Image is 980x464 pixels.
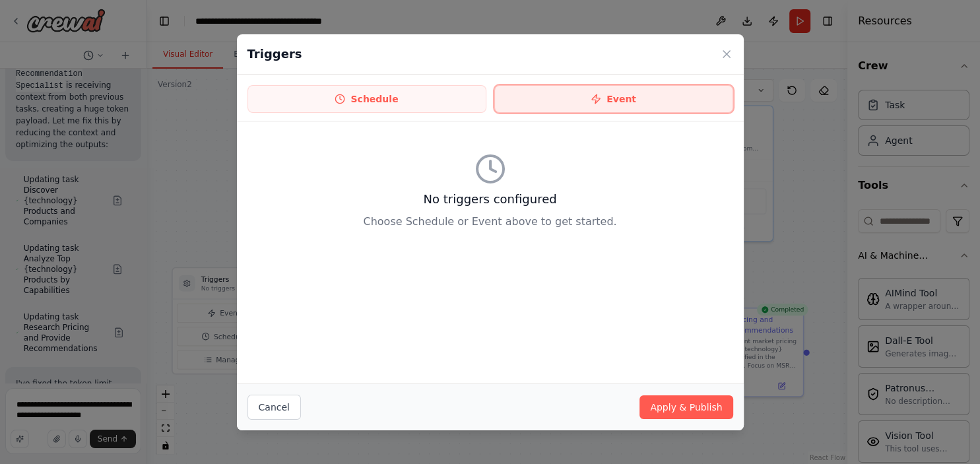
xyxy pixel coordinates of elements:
[494,85,733,113] button: Event
[247,85,486,113] button: Schedule
[247,214,733,230] p: Choose Schedule or Event above to get started.
[247,395,301,420] button: Cancel
[247,190,733,209] h3: No triggers configured
[639,395,733,419] button: Apply & Publish
[247,45,302,63] h2: Triggers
